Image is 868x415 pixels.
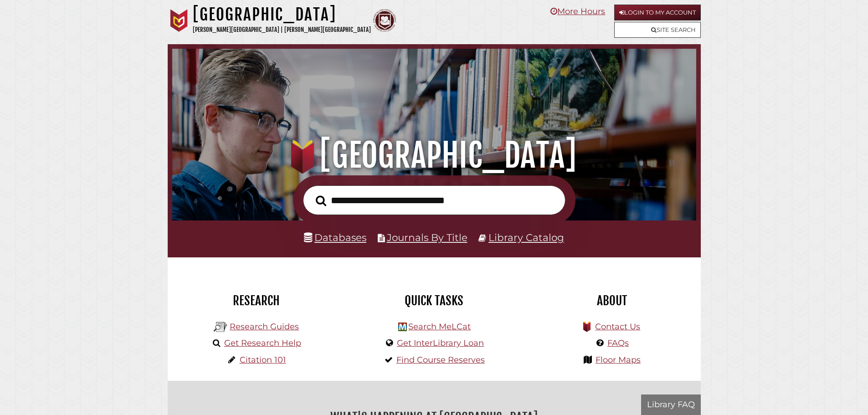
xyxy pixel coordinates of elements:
a: FAQs [607,338,629,348]
a: Site Search [614,22,701,38]
a: Login to My Account [614,5,701,20]
a: Journals By Title [387,231,467,243]
h2: Research [175,293,339,308]
a: Contact Us [595,322,640,332]
a: Find Course Reserves [396,355,485,365]
a: Library Catalog [488,231,564,243]
a: More Hours [550,6,605,16]
img: Hekman Library Logo [214,320,227,334]
h2: About [530,293,694,308]
h1: [GEOGRAPHIC_DATA] [185,135,683,175]
img: Calvin Theological Seminary [373,9,396,32]
a: Get Research Help [224,338,301,348]
i: Search [316,195,326,206]
a: Get InterLibrary Loan [397,338,484,348]
a: Citation 101 [240,355,286,365]
a: Databases [304,231,366,243]
a: Research Guides [230,322,299,332]
img: Calvin University [168,9,190,32]
a: Floor Maps [596,355,641,365]
h2: Quick Tasks [352,293,516,308]
img: Hekman Library Logo [398,323,407,331]
a: Search MeLCat [408,322,471,332]
button: Search [311,193,331,209]
p: [PERSON_NAME][GEOGRAPHIC_DATA] | [PERSON_NAME][GEOGRAPHIC_DATA] [193,25,371,35]
h1: [GEOGRAPHIC_DATA] [193,5,371,25]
